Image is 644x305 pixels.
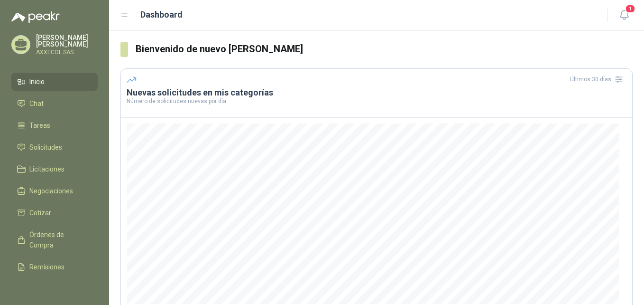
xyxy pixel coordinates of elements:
[127,98,626,104] p: Número de solicitudes nuevas por día
[616,7,633,24] button: 1
[29,142,62,152] span: Solicitudes
[136,42,633,57] h3: Bienvenido de nuevo [PERSON_NAME]
[29,98,44,109] span: Chat
[29,229,89,250] span: Órdenes de Compra
[127,87,626,98] h3: Nuevas solicitudes en mis categorías
[36,34,98,48] p: [PERSON_NAME] [PERSON_NAME]
[11,11,60,23] img: Logo peakr
[11,95,98,113] a: Chat
[625,4,635,13] span: 1
[36,49,98,55] p: AXXECOL SAS
[29,262,64,272] span: Remisiones
[140,8,183,21] h1: Dashboard
[11,204,98,222] a: Cotizar
[29,186,73,196] span: Negociaciones
[29,76,45,87] span: Inicio
[11,73,98,91] a: Inicio
[11,182,98,200] a: Negociaciones
[29,208,51,218] span: Cotizar
[11,160,98,178] a: Licitaciones
[11,280,98,298] a: Configuración
[11,138,98,156] a: Solicitudes
[570,72,626,87] div: Últimos 30 días
[11,226,98,254] a: Órdenes de Compra
[11,116,98,134] a: Tareas
[29,164,64,174] span: Licitaciones
[29,120,50,131] span: Tareas
[11,258,98,276] a: Remisiones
